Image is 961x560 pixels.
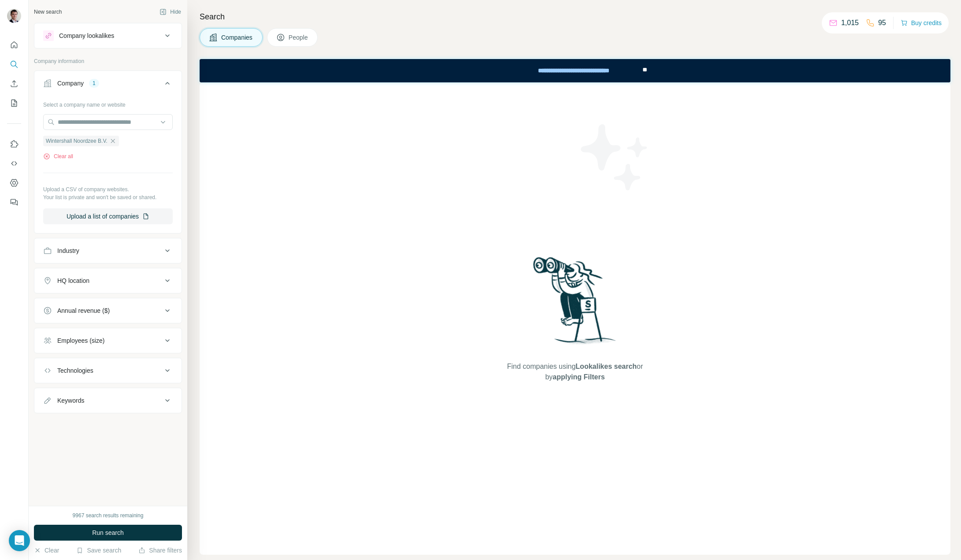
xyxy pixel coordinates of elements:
[221,33,253,42] span: Companies
[553,373,605,381] span: applying Filters
[878,18,886,28] p: 95
[73,512,144,519] div: 9967 search results remaining
[57,246,79,255] div: Industry
[34,390,182,411] button: Keywords
[46,137,108,145] span: Wintershall Noordzee B.V.
[43,208,173,224] button: Upload a list of companies
[7,56,21,72] button: Search
[575,363,637,370] span: Lookalikes search
[34,360,182,381] button: Technologies
[76,546,121,555] button: Save search
[57,336,104,345] div: Employees (size)
[200,11,950,23] h4: Search
[34,300,182,321] button: Annual revenue ($)
[529,255,621,353] img: Surfe Illustration - Woman searching with binoculars
[92,528,124,537] span: Run search
[57,306,110,315] div: Annual revenue ($)
[200,59,950,82] iframe: Banner
[43,97,173,109] div: Select a company name or website
[34,240,182,261] button: Industry
[7,156,21,171] button: Use Surfe API
[34,546,59,555] button: Clear
[138,546,182,555] button: Share filters
[57,79,84,88] div: Company
[841,18,859,28] p: 1,015
[575,118,654,197] img: Surfe Illustration - Stars
[57,366,93,375] div: Technologies
[505,361,646,382] span: Find companies using or by
[34,270,182,291] button: HQ location
[34,25,182,46] button: Company lookalikes
[34,57,182,65] p: Company information
[43,193,173,201] p: Your list is private and won't be saved or shared.
[43,152,73,160] button: Clear all
[34,73,182,97] button: Company1
[901,17,942,29] button: Buy credits
[89,79,99,87] div: 1
[57,396,84,405] div: Keywords
[9,530,30,551] div: Open Intercom Messenger
[7,76,21,92] button: Enrich CSV
[34,8,62,16] div: New search
[59,31,114,40] div: Company lookalikes
[34,330,182,351] button: Employees (size)
[7,9,21,23] img: Avatar
[57,276,89,285] div: HQ location
[153,5,187,19] button: Hide
[7,175,21,191] button: Dashboard
[7,136,21,152] button: Use Surfe on LinkedIn
[289,33,309,42] span: People
[7,95,21,111] button: My lists
[7,194,21,210] button: Feedback
[7,37,21,53] button: Quick start
[34,525,182,541] button: Run search
[43,185,173,193] p: Upload a CSV of company websites.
